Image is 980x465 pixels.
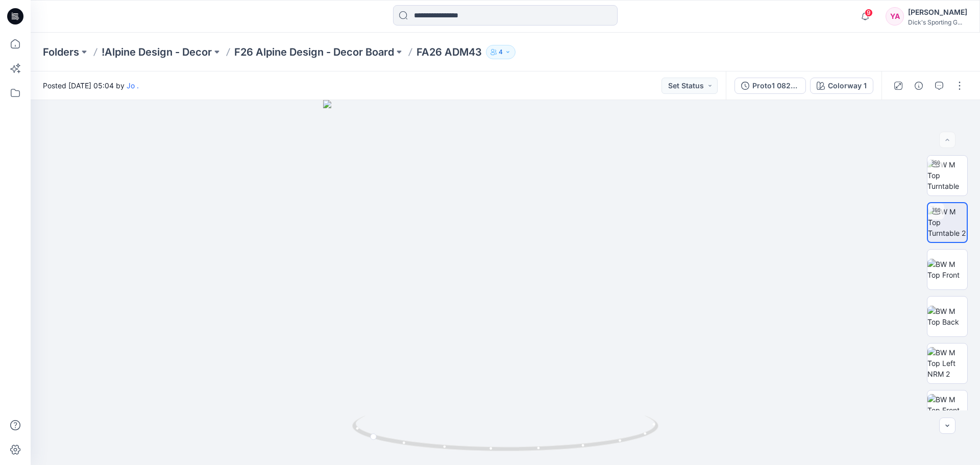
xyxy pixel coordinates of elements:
[828,80,867,91] div: Colorway 1
[752,80,799,91] div: Proto1 082225
[416,45,482,59] p: FA26 ADM43
[927,159,967,191] img: BW M Top Turntable
[734,78,806,94] button: Proto1 082225
[102,45,212,59] a: !Alpine Design - Decor
[908,18,967,26] div: Dick's Sporting G...
[234,45,394,59] a: F26 Alpine Design - Decor Board
[927,306,967,327] img: BW M Top Back
[865,9,873,17] span: 9
[486,45,516,59] button: 4
[127,81,139,90] a: Jo .
[810,78,873,94] button: Colorway 1
[43,45,79,59] a: Folders
[911,78,927,94] button: Details
[927,347,967,379] img: BW M Top Left NRM 2
[886,7,904,26] div: YA
[499,46,503,58] p: 4
[908,6,967,18] div: [PERSON_NAME]
[927,394,967,426] img: BW M Top Front Chest
[928,206,967,238] img: BW M Top Turntable 2
[927,259,967,280] img: BW M Top Front
[43,80,139,91] span: Posted [DATE] 05:04 by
